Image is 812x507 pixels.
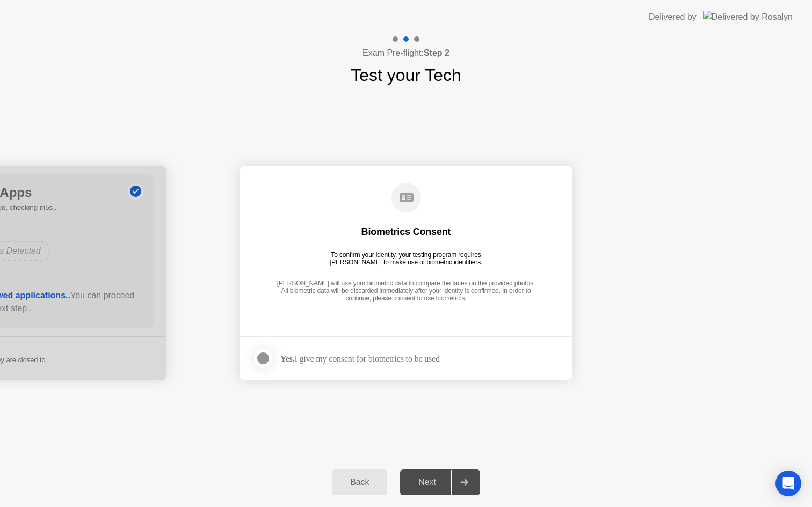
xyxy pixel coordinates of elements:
div: Delivered by [649,11,697,24]
div: I give my consent for biometrics to be used [280,354,440,364]
div: Back [335,477,384,487]
strong: Yes, [280,354,294,363]
button: Next [400,469,480,495]
div: [PERSON_NAME] will use your biometric data to compare the faces on the provided photos. All biome... [274,280,538,304]
img: Delivered by Rosalyn [703,11,793,23]
div: Next [403,477,451,487]
b: Step 2 [424,48,450,57]
h1: Test your Tech [351,62,461,88]
div: To confirm your identity, your testing program requires [PERSON_NAME] to make use of biometric id... [325,251,487,266]
div: Open Intercom Messenger [775,471,801,496]
div: Biometrics Consent [361,225,451,238]
button: Back [332,469,387,495]
h4: Exam Pre-flight: [363,47,450,60]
